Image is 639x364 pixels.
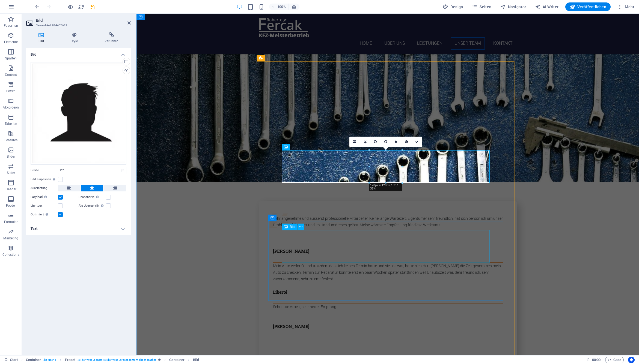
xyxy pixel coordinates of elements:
[3,105,19,110] p: Akkordeon
[292,4,296,9] i: Bei Größenänderung Zoomstufe automatisch an das gewählte Gerät anpassen.
[169,357,185,363] span: Klick zum Auswählen. Doppelklick zum Bearbeiten
[4,23,18,28] p: Favoriten
[5,73,17,77] p: Content
[5,56,17,61] p: Spalten
[7,171,15,175] p: Slider
[470,2,494,11] button: Seiten
[360,137,370,147] a: Ausschneide-Modus
[31,203,58,209] label: Lightbox
[349,137,360,147] a: Wähle aus deinen Dateien, Stockfotos oder lade Dateien hoch
[443,4,463,10] span: Design
[533,2,561,11] button: AI Writer
[65,357,76,363] span: Klick zum Auswählen. Doppelklick zum Bearbeiten
[498,2,528,11] button: Navigator
[26,222,131,235] h4: Text
[193,357,199,363] span: Klick zum Auswählen. Doppelklick zum Bearbeiten
[31,62,126,165] div: Bildschirmfoto2025-09-03um13.39.34-SboqTiU799C8sidw_6nyLQ.png
[277,4,286,10] h6: 100%
[608,357,621,363] span: Code
[6,89,16,93] p: Boxen
[36,23,120,28] h3: Element #ed-814402689
[401,137,412,147] a: Graustufen
[26,357,199,363] nav: breadcrumb
[79,203,106,209] label: Als Überschrift
[391,137,401,147] a: Weichzeichnen
[58,32,92,44] h4: Style
[89,4,95,10] button: save
[269,4,289,10] button: 100%
[78,4,84,10] button: reload
[6,203,16,208] p: Footer
[36,18,131,23] h2: Bild
[441,2,465,11] button: Design
[5,122,17,126] p: Tabellen
[78,357,156,363] span: . slider-wrap .content-slider-wrap .preset-content-slider-teacher
[500,4,526,10] span: Navigator
[381,137,391,147] a: 90° rechts drehen
[79,194,106,200] label: Responsive
[5,187,16,191] p: Header
[570,4,606,10] span: Veröffentlichen
[34,4,41,10] i: Rückgängig: Bild ändern (Strg+Z)
[34,4,41,10] button: undo
[4,357,18,363] a: Klick, um Auswahl aufzuheben. Doppelklick öffnet Seitenverwaltung
[615,2,637,11] button: Mehr
[565,2,611,11] button: Veröffentlichen
[31,169,58,172] label: Breite
[617,4,634,10] span: Mehr
[596,358,597,362] span: :
[31,185,58,191] label: Ausrichtung
[4,220,18,224] p: Formular
[2,252,19,257] p: Collections
[412,137,422,147] a: Bestätigen ( ⌘ ⏎ )
[31,176,58,183] label: Bild einpassen
[26,48,131,58] h4: Bild
[31,194,58,200] label: Lazyload
[370,137,381,147] a: 90° links drehen
[586,357,601,363] h6: Session-Zeit
[4,138,17,142] p: Features
[628,357,635,363] button: Usercentrics
[290,225,295,228] span: Bild
[592,357,601,363] span: 00 00
[78,4,84,10] i: Seite neu laden
[26,32,58,44] h4: Bild
[3,236,18,240] p: Marketing
[535,4,559,10] span: AI Writer
[158,358,161,361] i: Dieses Element ist ein anpassbares Preset
[31,211,58,218] label: Optimiert
[4,40,18,44] p: Elemente
[26,357,41,363] span: Klick zum Auswählen. Doppelklick zum Bearbeiten
[89,4,95,10] i: Save (Ctrl+S)
[92,32,131,44] h4: Verlinken
[43,357,57,363] span: . bg-user-1
[472,4,492,10] span: Seiten
[441,2,465,11] div: Design (Strg+Alt+Y)
[7,154,15,159] p: Bilder
[605,357,624,363] button: Code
